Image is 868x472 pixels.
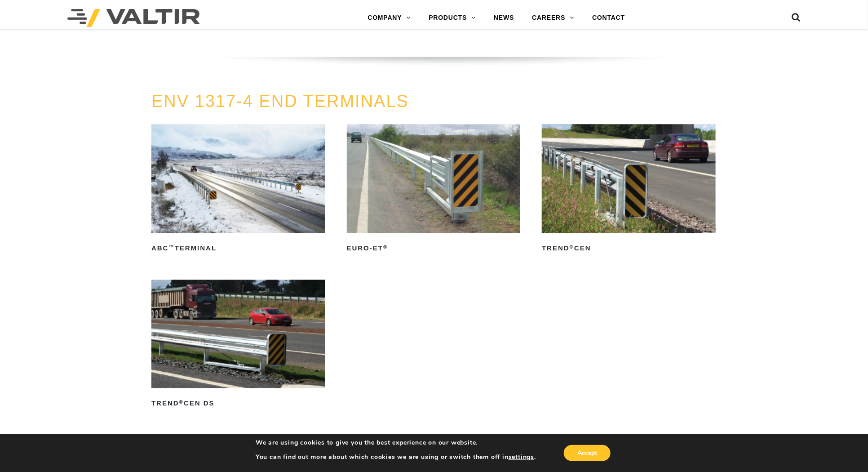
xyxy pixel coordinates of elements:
h2: ABC Terminal [151,241,325,255]
button: Accept [564,445,611,461]
p: We are using cookies to give you the best experience on our website. [256,439,536,447]
sup: ® [570,244,574,249]
p: You can find out more about which cookies we are using or switch them off in . [256,453,536,461]
a: CAREERS [523,9,583,27]
a: TREND®CEN [542,124,716,255]
a: ENV 1317-4 END TERMINALS [151,92,409,111]
a: COMPANY [359,9,420,27]
sup: ™ [168,244,174,249]
h2: TREND CEN [542,241,716,255]
sup: ® [179,399,184,405]
a: ABC™Terminal [151,124,325,255]
sup: ® [383,244,388,249]
img: Valtir [67,9,200,27]
a: NEWS [485,9,523,27]
a: CONTACT [583,9,634,27]
button: settings [509,453,534,461]
a: Euro-ET® [347,124,521,255]
h2: Euro-ET [347,241,521,255]
h2: TREND CEN DS [151,396,325,410]
a: TREND®CEN DS [151,280,325,410]
a: PRODUCTS [420,9,485,27]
